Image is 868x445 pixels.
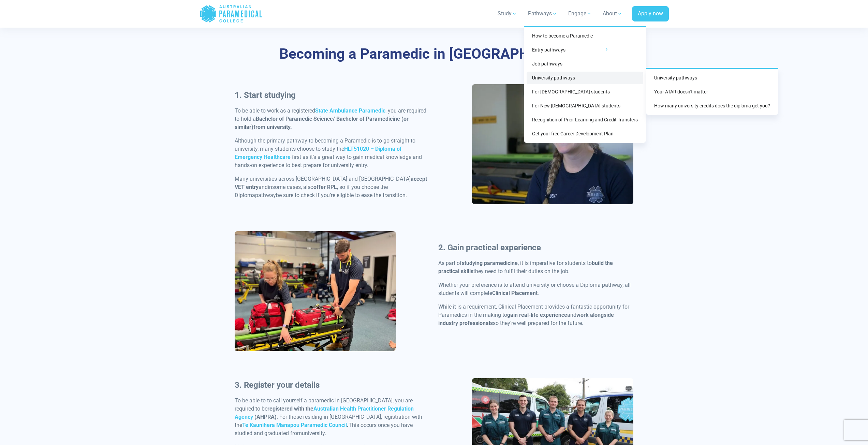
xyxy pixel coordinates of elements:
[564,4,596,23] a: Engage
[242,422,347,428] a: Te Kaunihera Manapou Paramedic Council
[276,192,407,198] span: be sure to check if you’re eligible to ease the transition.
[507,312,567,318] strong: gain real-life experience
[315,107,385,114] a: State Ambulance Paramedic
[524,4,561,23] a: Pathways
[200,3,263,25] a: Australian Paramedical College
[438,260,613,275] strong: build the practical skills
[646,68,778,115] div: Entry pathways
[235,176,411,182] span: Many universities across [GEOGRAPHIC_DATA] and [GEOGRAPHIC_DATA]
[235,397,430,437] p: To be able to to call yourself a paramedic in [GEOGRAPHIC_DATA], you are required to be . For tho...
[462,260,518,266] strong: studying paramedicine
[527,44,643,56] a: Entry pathways
[235,45,634,63] h2: Becoming a Paramedic in [GEOGRAPHIC_DATA]
[649,100,776,112] a: How many university credits does the diploma get you?
[235,405,414,420] a: Australian Health Practitioner Regulation Agency
[527,58,643,70] a: Job pathways
[253,124,292,130] strong: from university.
[235,90,296,100] strong: 1. Start studying
[255,192,276,198] span: pathway
[492,290,538,296] strong: Clinical Placement
[527,30,643,42] a: How to become a Paramedic
[438,303,634,327] p: While it is a requirement, Clinical Placement provides a fantastic opportunity for Paramedics in ...
[438,281,634,297] p: Whether your preference is to attend university or choose a Diploma pathway, all students will co...
[649,86,776,98] a: Your ATAR doesn’t matter
[527,100,643,112] a: For New [DEMOGRAPHIC_DATA] students
[313,184,337,190] span: offer RPL
[302,430,325,436] span: university
[494,4,521,23] a: Study
[235,146,402,160] a: HLT51020 – Diploma of Emergency Healthcare
[254,414,277,420] strong: (AHPRA)
[438,243,541,252] b: 2. Gain practical experience
[649,72,776,84] a: University pathways
[524,26,646,143] div: Pathways
[527,72,643,84] a: University pathways
[267,405,313,412] strong: registered with the
[235,137,430,169] p: Although the primary pathway to becoming a Paramedic is to go straight to university, many studen...
[235,107,430,131] p: To be able to work as a registered , you are required to hold a
[235,380,320,390] strong: 3. Register your details
[272,184,313,190] span: some cases, also
[235,184,388,198] span: , so if you choose the Diploma
[527,114,643,126] a: Recognition of Prior Learning and Credit Transfers
[599,4,627,23] a: About
[438,312,614,326] strong: work alongside industry professionals
[235,116,409,130] strong: Bachelor of Paramedic Science/ Bachelor of Paramedicine (or similar)
[259,184,268,190] span: and
[527,128,643,140] a: Get your free Career Development Plan
[632,6,669,22] a: Apply now
[235,176,427,190] span: accept VET entry
[268,184,272,190] span: in
[242,422,349,428] strong: .
[438,259,634,276] p: As part of , it is imperative for students to they need to fulfil their duties on the job.
[527,86,643,98] a: For [DEMOGRAPHIC_DATA] students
